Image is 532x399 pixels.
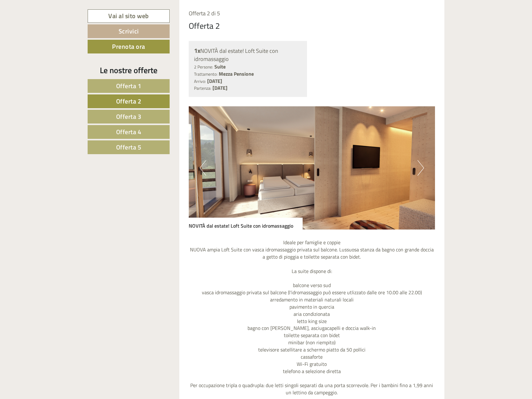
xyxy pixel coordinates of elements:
b: 1x [194,46,200,55]
b: Suite [214,63,226,70]
span: Offerta 2 [116,96,141,106]
a: Prenota ora [88,40,170,53]
div: Le nostre offerte [88,64,170,76]
div: NOVITÀ dal estate! Loft Suite con idromassaggio [194,46,302,63]
a: Scrivici [88,24,170,38]
div: Offerta 2 [189,20,220,32]
span: Offerta 3 [116,112,141,121]
span: Offerta 5 [116,142,141,152]
small: 2 Persone: [194,64,213,70]
b: [DATE] [212,84,228,92]
small: Arrivo: [194,78,206,84]
a: Vai al sito web [88,9,170,23]
button: Next [417,160,424,176]
small: Trattamento: [194,71,217,77]
span: Offerta 4 [116,127,141,137]
div: NOVITÀ dal estate! Loft Suite con idromassaggio [189,218,303,230]
button: Previous [200,160,206,176]
b: Mezza Pensione [219,70,254,78]
span: Offerta 1 [116,81,141,91]
b: [DATE] [207,77,222,85]
span: Offerta 2 di 5 [189,9,220,18]
img: image [189,106,435,230]
small: Partenza: [194,85,211,91]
